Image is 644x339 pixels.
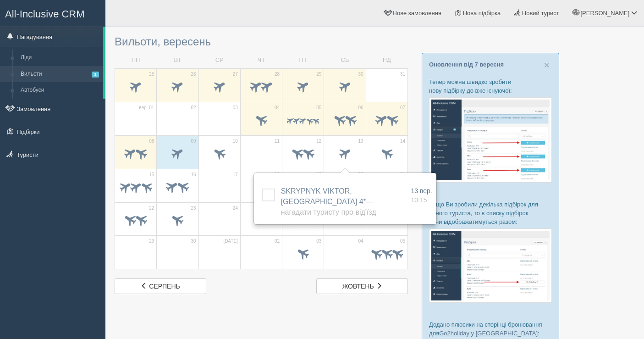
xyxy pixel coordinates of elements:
span: Нова підбірка [463,10,501,17]
span: 30 [191,238,196,245]
span: 30 [358,71,363,78]
span: 25 [149,71,154,78]
span: 04 [358,238,363,245]
a: 13 вер. 10:15 [411,186,432,205]
a: серпень [115,278,206,294]
a: жовтень [316,278,408,294]
td: ВТ [157,52,198,68]
span: — Нагадати туристу про від'їзд [281,198,376,216]
span: жовтень [342,283,374,290]
span: 29 [316,71,321,78]
span: 18 [275,172,280,178]
a: Оновлення від 7 вересня [429,61,504,68]
span: Нове замовлення [393,10,441,17]
a: Go2holiday у [GEOGRAPHIC_DATA] [439,330,538,337]
img: %D0%BF%D1%96%D0%B4%D0%B1%D1%96%D1%80%D0%BA%D0%B8-%D0%B3%D1%80%D1%83%D0%BF%D0%B0-%D1%81%D1%80%D0%B... [429,228,552,302]
span: 09 [191,138,196,144]
span: серпень [149,283,180,290]
a: All-Inclusive CRM [0,0,105,26]
span: 15 [149,172,154,178]
span: 10 [233,138,238,144]
span: 13 [358,138,363,144]
td: СБ [324,52,366,68]
span: 22 [149,205,154,211]
span: 02 [191,105,196,111]
span: 19 [316,172,321,178]
span: 03 [316,238,321,245]
span: 08 [149,138,154,144]
p: Тепер можна швидко зробити нову підбірку до вже існуючої: [429,78,552,95]
a: SKRYPNYK VIKTOR, [GEOGRAPHIC_DATA] 4*— Нагадати туристу про від'їзд [281,187,376,216]
span: 05 [316,105,321,111]
td: НД [366,52,407,68]
span: 24 [233,205,238,211]
span: [DATE] [223,238,237,245]
td: ПТ [282,52,324,68]
p: Якщо Ви зробили декілька підбірок для одного туриста, то в списку підбірок вони відображатимуться... [429,200,552,226]
span: 28 [275,71,280,78]
button: Close [544,60,550,70]
a: Ліди [17,50,103,66]
a: Автобуси [17,82,103,99]
span: 27 [233,71,238,78]
span: [PERSON_NAME] [580,10,629,17]
span: 13 вер. [411,187,432,195]
span: 17 [233,172,238,178]
span: 06 [358,105,363,111]
h3: Вильоти, вересень [115,36,408,48]
a: Вильоти1 [17,66,103,83]
td: ПН [115,52,157,68]
span: 03 [233,105,238,111]
span: 04 [275,105,280,111]
span: 02 [275,238,280,245]
span: SKRYPNYK VIKTOR, [GEOGRAPHIC_DATA] 4* [281,187,376,216]
span: 31 [400,71,405,78]
span: All-Inclusive CRM [5,8,85,20]
span: 20 [358,172,363,178]
td: ЧТ [240,52,282,68]
span: 29 [149,238,154,245]
span: 21 [400,172,405,178]
span: 26 [191,71,196,78]
p: Додано плюсики на сторінці бронювання для : [429,320,552,338]
span: × [544,60,550,70]
span: 23 [191,205,196,211]
span: 05 [400,238,405,245]
span: 11 [275,138,280,144]
span: 10:15 [411,196,427,204]
span: 14 [400,138,405,144]
img: %D0%BF%D1%96%D0%B4%D0%B1%D1%96%D1%80%D0%BA%D0%B0-%D1%82%D1%83%D1%80%D0%B8%D1%81%D1%82%D1%83-%D1%8... [429,97,552,182]
span: Новий турист [522,10,559,17]
span: 1 [92,72,99,78]
span: 07 [400,105,405,111]
span: 16 [191,172,196,178]
span: 12 [316,138,321,144]
td: СР [198,52,240,68]
span: вер. 01 [139,105,154,111]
